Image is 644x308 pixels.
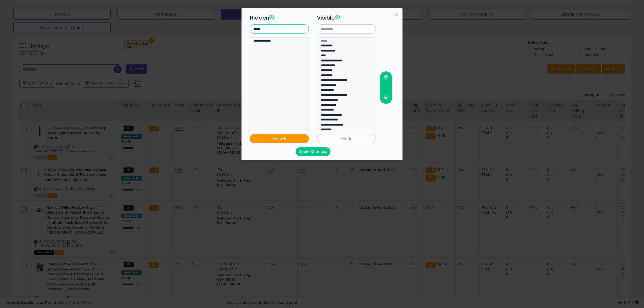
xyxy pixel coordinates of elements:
[395,11,398,19] span: ×
[250,14,309,22] h3: Hidden
[250,134,309,143] button: Show
[317,14,376,22] h3: Visible
[296,147,330,156] button: Apply Changes
[317,134,376,143] button: Hide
